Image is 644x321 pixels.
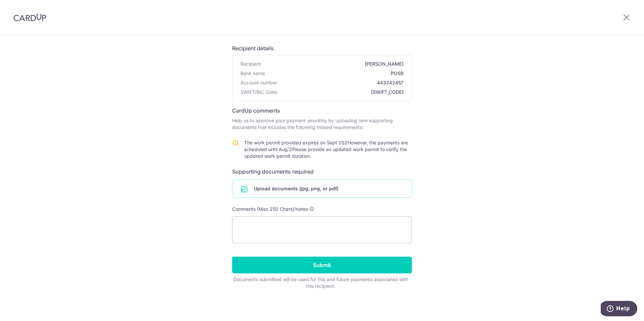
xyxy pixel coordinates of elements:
[232,206,308,212] span: Comments (Max 250 Chars)/notes
[601,301,637,318] iframe: Opens a widget where you can find more information
[232,180,412,198] div: Upload documents (jpg, png, or pdf)
[232,107,412,115] h6: CardUp comments
[244,140,408,159] span: The work permit provided expires on Sept 202However, the payments are scheduled until Aug'2Please...
[264,61,404,67] span: [PERSON_NAME]
[268,70,404,77] span: POSB
[280,79,404,86] span: 443242457
[280,89,404,95] span: [SWIFT_CODE]
[232,276,409,290] div: Documents submitted will be used for this and future payments associated with this recipient.
[240,61,261,67] span: Recipient
[232,168,412,176] h6: Supporting documents required
[232,44,412,52] h6: Recipient details
[13,13,46,21] img: CardUp
[240,89,277,95] span: SWIFT/BIC Code
[232,117,412,131] p: Help us to approve your payment smoothly by uploading new supporting documents that includes the ...
[240,79,277,86] span: Account number
[232,257,412,273] input: Submit
[240,70,265,77] span: Bank name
